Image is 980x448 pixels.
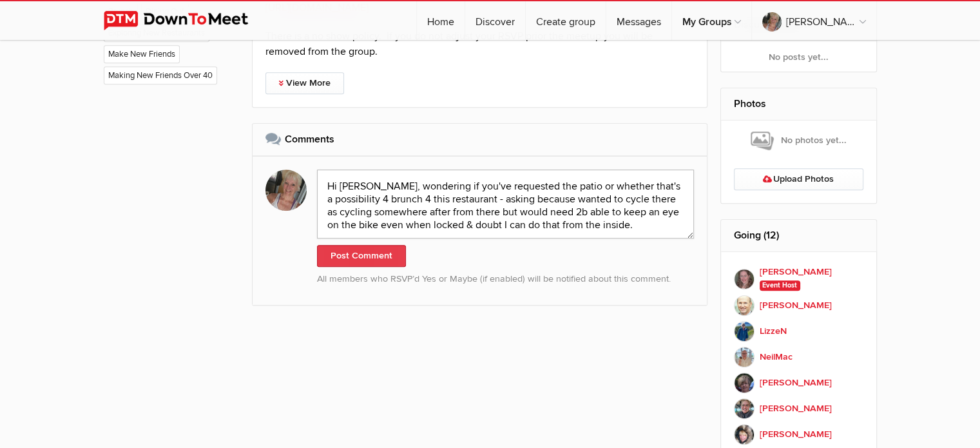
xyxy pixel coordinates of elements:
[526,1,606,40] a: Create group
[734,318,863,344] a: LizzeN
[465,1,525,40] a: Discover
[734,370,863,396] a: [PERSON_NAME]
[672,1,751,40] a: My Groups
[760,376,832,390] b: [PERSON_NAME]
[417,1,465,40] a: Home
[734,396,863,422] a: [PERSON_NAME]
[734,398,754,419] img: Tina Hildebrandt
[104,11,268,30] img: DownToMeet
[760,427,832,442] b: [PERSON_NAME]
[734,347,754,367] img: NeilMac
[751,130,847,151] span: No photos yet...
[734,321,754,342] img: LizzeN
[760,402,832,416] b: [PERSON_NAME]
[734,168,863,190] a: Upload Photos
[760,265,832,279] b: [PERSON_NAME]
[265,124,695,155] h2: Comments
[265,30,653,58] span: There is a no show policy. If you do not adjust your RSVP prior the meetup you will be removed fr...
[734,422,863,447] a: [PERSON_NAME]
[760,324,787,338] b: LizzeN
[760,280,800,291] span: Event Host
[760,350,793,364] b: NeilMac
[734,97,766,110] a: Photos
[734,295,754,316] img: Frank Kusmer
[265,72,344,94] a: View More
[734,220,863,251] h2: Going (12)
[721,41,876,72] div: No posts yet...
[317,272,695,286] p: All members who RSVP’d Yes or Maybe (if enabled) will be notified about this comment.
[734,344,863,370] a: NeilMac
[317,245,406,267] button: Post Comment
[734,293,863,318] a: [PERSON_NAME]
[734,269,754,289] img: vicki sawyer
[734,373,754,393] img: Margery
[734,265,863,293] a: [PERSON_NAME] Event Host
[752,1,876,40] a: [PERSON_NAME]
[760,298,832,313] b: [PERSON_NAME]
[734,424,754,445] img: Gale Lequire
[606,1,671,40] a: Messages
